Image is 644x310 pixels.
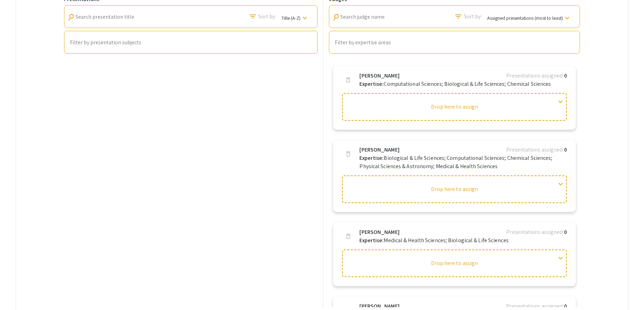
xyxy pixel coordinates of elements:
[281,15,301,21] span: Title (A-Z)
[564,72,567,79] b: 0
[359,154,384,162] b: Expertise:
[276,11,314,24] button: Title (A-Z)
[341,229,355,243] button: delete
[359,236,508,245] p: Medical & Health Sciences; Biological & Life Sciences
[556,180,565,188] span: expand_more
[258,12,276,21] span: Sort by:
[5,279,29,305] iframe: Chat
[249,12,257,21] mat-icon: Search
[345,233,352,240] span: delete
[464,12,482,21] span: Sort by:
[359,154,570,171] p: Biological & Life Sciences; Computational Sciences; Chemical Sciences; Physical Sciences & Astron...
[359,237,384,244] b: Expertise:
[563,14,571,22] mat-icon: keyboard_arrow_down
[506,146,564,153] span: Presentations assigned:
[332,13,341,22] mat-icon: Search
[506,228,564,236] span: Presentations assigned:
[301,14,309,22] mat-icon: keyboard_arrow_down
[345,151,352,157] span: delete
[359,228,399,236] b: [PERSON_NAME]
[341,73,355,87] button: delete
[454,12,463,21] mat-icon: Search
[359,146,399,154] b: [PERSON_NAME]
[482,11,577,24] button: Assigned presentations (most to least)
[70,38,312,47] mat-chip-list: Auto complete
[359,80,551,88] p: Computational Sciences; Biological & Life Sciences; Chemical Sciences
[564,146,567,153] b: 0
[487,15,563,21] span: Assigned presentations (most to least)
[66,13,76,22] mat-icon: Search
[564,228,567,236] b: 0
[506,302,564,310] span: Presentations assigned:
[341,147,355,161] button: delete
[359,80,384,88] b: Expertise:
[564,302,567,310] b: 0
[506,72,564,79] span: Presentations assigned:
[335,38,574,47] mat-chip-list: Auto complete
[359,72,399,80] b: [PERSON_NAME]
[556,254,565,262] span: expand_more
[345,76,352,83] span: delete
[556,98,565,106] span: expand_more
